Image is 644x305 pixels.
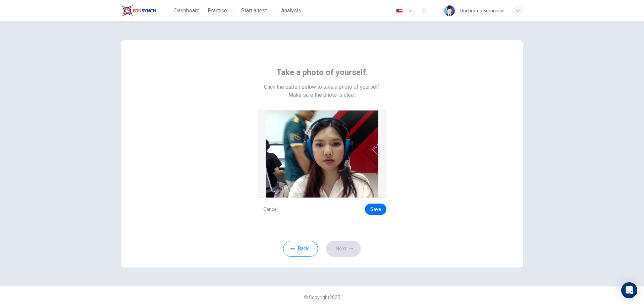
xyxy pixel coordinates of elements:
div: Open Intercom Messenger [621,282,637,298]
button: Start a test [238,5,276,17]
span: Analysis [281,7,301,15]
span: Dashboard [174,7,200,15]
button: Practice [205,5,236,17]
button: Save [365,204,386,215]
span: Make sure the photo is clear. [288,91,356,99]
span: Practice [208,7,227,15]
img: preview screemshot [266,110,378,198]
button: Analysis [278,5,304,17]
img: Profile picture [444,5,455,16]
button: Back [283,241,318,257]
span: Start a test [241,7,267,15]
button: Dashboard [171,5,202,17]
span: © Copyright 2025 [304,295,340,300]
a: Train Test logo [121,4,171,17]
div: Duchratda Kumraisin [460,7,504,15]
img: en [395,8,404,13]
span: Take a photo of yourself. [276,67,368,78]
img: Train Test logo [121,4,156,17]
span: Click the button below to take a photo of yourself. [264,83,380,91]
button: Cancel [258,204,283,215]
